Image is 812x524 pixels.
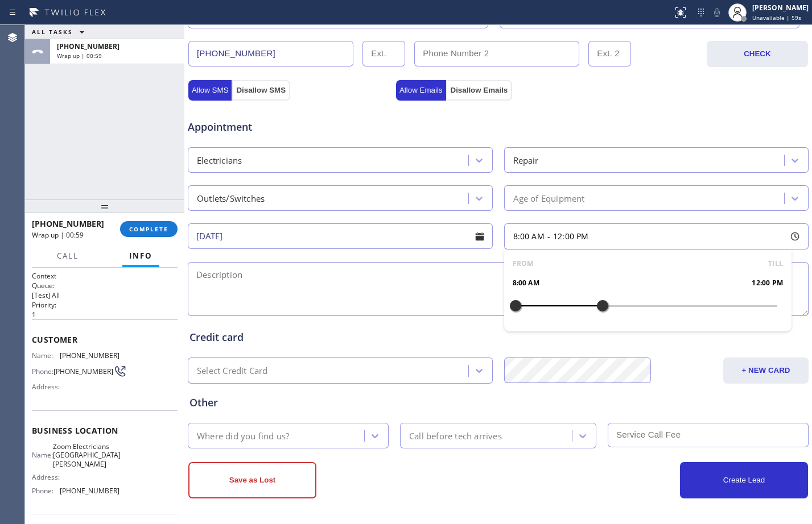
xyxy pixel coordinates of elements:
[25,25,96,39] button: ALL TASKS
[197,364,268,377] div: Select Credit Card
[513,153,539,167] div: Repair
[513,231,545,242] span: 8:00 AM
[752,277,783,289] span: 12:00 PM
[32,218,104,229] span: [PHONE_NUMBER]
[32,230,84,240] span: Wrap up | 00:59
[396,80,446,101] button: Allow Emails
[32,300,178,310] h2: Priority:
[446,80,513,101] button: Disallow Emails
[409,429,502,442] div: Call before tech arrives
[608,423,809,447] input: Service Call Fee
[32,351,60,360] span: Name:
[188,80,232,101] button: Allow SMS
[57,251,79,261] span: Call
[752,3,809,13] div: [PERSON_NAME]
[752,14,801,22] span: Unavailable | 59s
[513,258,534,269] span: FROM
[414,41,579,66] input: Phone Number 2
[32,281,178,290] h2: Queue:
[197,192,265,205] div: Outlets/Switches
[232,80,290,101] button: Disallow SMS
[60,351,119,360] span: [PHONE_NUMBER]
[32,367,53,376] span: Phone:
[32,271,178,281] h1: Context
[189,395,807,410] div: Other
[50,245,85,267] button: Call
[588,41,631,66] input: Ext. 2
[57,52,102,60] span: Wrap up | 00:59
[32,486,60,495] span: Phone:
[129,251,152,261] span: Info
[707,41,808,67] button: CHECK
[197,429,289,442] div: Where did you find us?
[188,119,393,135] span: Appointment
[122,245,159,267] button: Info
[32,382,62,391] span: Address:
[513,192,585,205] div: Age of Equipment
[129,225,168,233] span: COMPLETE
[53,367,113,376] span: [PHONE_NUMBER]
[197,153,242,167] div: Electricians
[32,451,53,459] span: Name:
[768,258,783,269] span: TILL
[680,462,808,498] button: Create Lead
[32,425,178,436] span: Business location
[60,486,119,495] span: [PHONE_NUMBER]
[547,231,550,242] span: -
[53,442,121,468] span: Zoom Electricians [GEOGRAPHIC_DATA][PERSON_NAME]
[553,231,589,242] span: 12:00 PM
[32,310,178,319] p: 1
[723,357,809,384] button: + NEW CARD
[709,5,725,20] button: Mute
[32,28,73,36] span: ALL TASKS
[362,41,405,66] input: Ext.
[188,462,316,498] button: Save as Lost
[188,41,353,66] input: Phone Number
[57,41,119,51] span: [PHONE_NUMBER]
[120,221,178,237] button: COMPLETE
[32,290,178,300] p: [Test] All
[188,223,493,249] input: - choose date -
[32,473,62,481] span: Address:
[513,277,539,289] span: 8:00 AM
[32,334,178,345] span: Customer
[189,330,807,345] div: Credit card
